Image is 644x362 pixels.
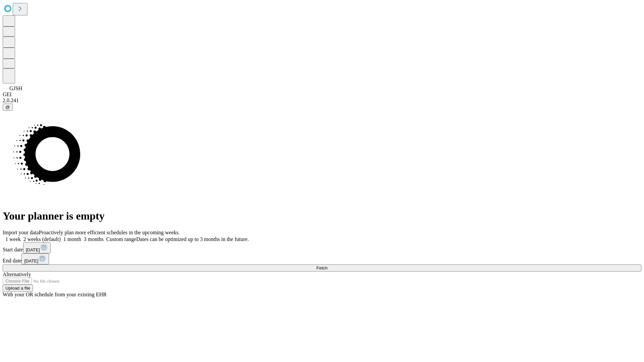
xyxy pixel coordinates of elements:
span: Proactively plan more efficient schedules in the upcoming weeks. [39,230,180,235]
span: Import your data [3,230,39,235]
span: Alternatively [3,271,31,277]
span: Dates can be optimized up to 3 months in the future. [136,236,249,242]
div: GEI [3,92,641,98]
div: 2.0.241 [3,98,641,104]
span: [DATE] [24,258,38,263]
span: 3 months [84,236,104,242]
button: Upload a file [3,285,33,292]
div: Start date [3,242,641,253]
span: Fetch [316,265,327,270]
span: @ [5,105,10,110]
span: Custom range [106,236,136,242]
span: 1 month [63,236,81,242]
div: End date [3,253,641,264]
span: 2 weeks (default) [23,236,61,242]
button: [DATE] [21,253,49,264]
span: [DATE] [26,247,40,252]
button: @ [3,104,13,111]
h1: Your planner is empty [3,210,641,222]
span: With your OR schedule from your existing EHR [3,292,107,297]
span: GJSH [9,85,22,91]
span: 1 week [5,236,21,242]
button: Fetch [3,264,641,271]
button: [DATE] [23,242,51,253]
